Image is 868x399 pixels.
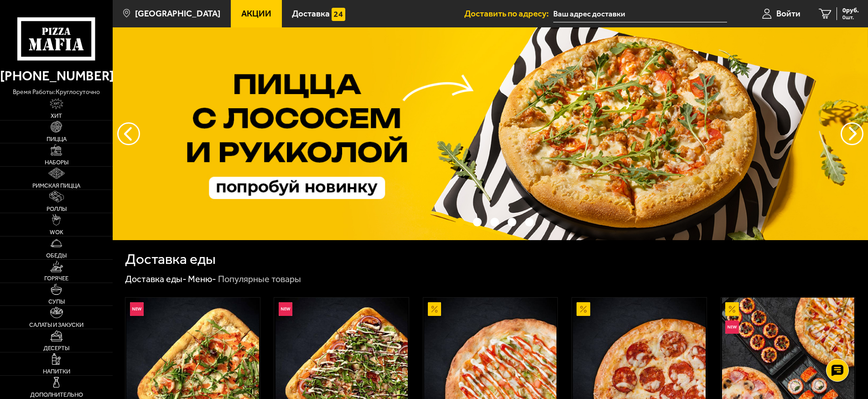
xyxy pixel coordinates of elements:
[776,9,800,18] span: Войти
[47,206,67,212] span: Роллы
[46,252,67,258] span: Обеды
[47,136,67,142] span: Пицца
[50,229,63,235] span: WOK
[117,122,140,145] button: следующий
[188,273,216,284] a: Меню-
[125,273,187,284] a: Доставка еды-
[428,302,442,316] img: Акционный
[292,9,330,18] span: Доставка
[577,302,590,316] img: Акционный
[29,322,83,328] span: Салаты и закуски
[48,299,65,304] span: Супы
[473,218,482,226] button: точки переключения
[43,368,70,374] span: Напитки
[490,218,499,226] button: точки переключения
[508,218,516,226] button: точки переключения
[725,302,739,316] img: Акционный
[51,113,62,119] span: Хит
[30,392,83,398] span: Дополнительно
[553,5,727,22] input: Ваш адрес доставки
[841,122,863,145] button: предыдущий
[241,9,271,18] span: Акции
[842,15,859,20] span: 0 шт.
[464,9,553,18] span: Доставить по адресу:
[218,273,301,285] div: Популярные товары
[43,345,69,351] span: Десерты
[45,159,68,165] span: Наборы
[332,8,345,21] img: 15daf4d41897b9f0e9f617042186c801.svg
[135,9,220,18] span: [GEOGRAPHIC_DATA]
[125,252,216,267] h1: Доставка еды
[44,275,68,281] span: Горячее
[842,7,859,14] span: 0 руб.
[456,218,464,226] button: точки переключения
[279,302,292,316] img: Новинка
[130,302,144,316] img: Новинка
[32,183,80,189] span: Римская пицца
[525,218,534,226] button: точки переключения
[725,320,739,334] img: Новинка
